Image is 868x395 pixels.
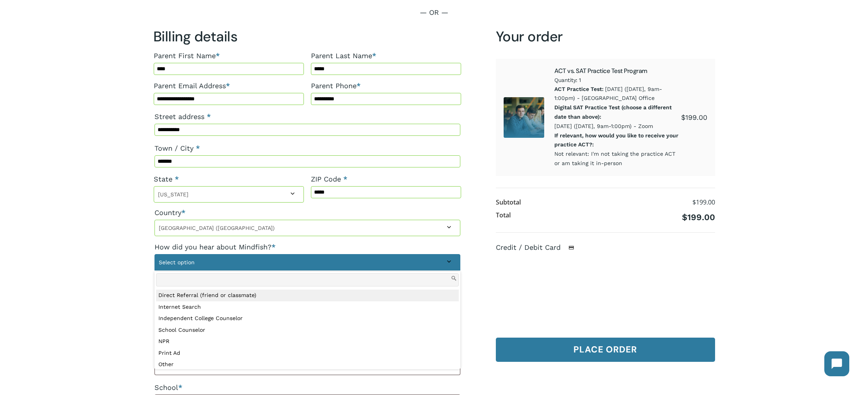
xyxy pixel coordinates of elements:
label: Credit / Debit Card [496,243,582,251]
label: Country [154,206,460,220]
dt: ACT Practice Test: [554,85,604,94]
label: Town / City [154,141,460,155]
p: — OR — [153,8,715,28]
img: ACT SAT Pactice Test 1 [504,97,544,138]
a: ACT vs. SAT Practice Test Program [554,67,648,75]
button: Place order [496,338,715,362]
label: Parent Phone [311,79,461,93]
li: Internet Search [156,301,459,313]
span: State [154,186,304,203]
span: Select option [159,259,195,265]
label: Street address [154,110,460,124]
span: Country [154,220,460,236]
th: Total [496,209,511,224]
li: School Counselor [156,324,459,336]
span: United States (US) [155,222,460,234]
span: $ [682,212,687,222]
img: Credit / Debit Card [564,243,579,252]
dt: If relevant, how would you like to receive your practice ACT?: [554,131,679,150]
p: [DATE] ([DATE], 9am-1:00pm) - [GEOGRAPHIC_DATA] Office [554,85,681,103]
iframe: Chatbot [817,343,857,384]
li: Other [156,359,459,370]
h3: Your order [496,28,715,46]
span: Quantity: 1 [554,75,681,85]
dt: Digital SAT Practice Test (choose a different date than above): [554,103,679,122]
p: Not relevant: I'm not taking the practice ACT or am taking it in-person [554,131,681,168]
li: Independent College Counselor [156,313,459,324]
label: School [154,381,460,395]
label: ZIP Code [311,172,461,186]
li: Print Ad [156,347,459,359]
label: Parent First Name [154,49,304,63]
li: Direct Referral (friend or classmate) [156,290,459,301]
abbr: required [196,144,200,152]
label: How did you hear about Mindfish? [154,240,460,254]
label: Parent Email Address [154,79,304,93]
iframe: Secure payment input frame [501,260,706,325]
abbr: required [175,175,179,183]
span: $ [681,113,685,121]
th: Subtotal [496,196,521,209]
bdi: 199.00 [692,198,715,206]
label: State [154,172,304,186]
span: $ [692,198,696,206]
h3: Billing details [153,28,462,46]
li: NPR [156,336,459,347]
abbr: required [343,175,347,183]
span: Colorado [154,189,304,200]
label: Parent Last Name [311,49,461,63]
bdi: 199.00 [682,212,715,222]
abbr: required [207,112,211,121]
bdi: 199.00 [681,113,707,121]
